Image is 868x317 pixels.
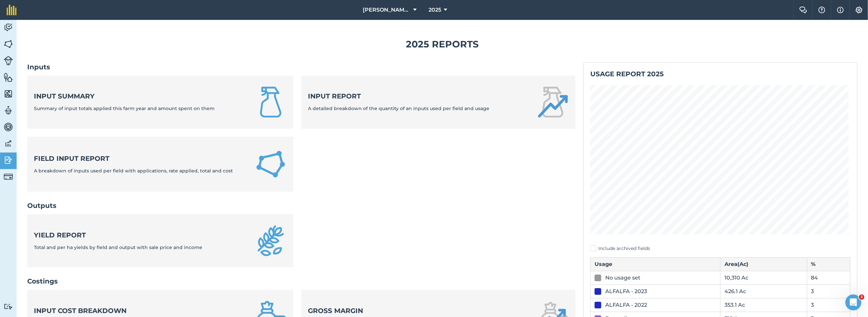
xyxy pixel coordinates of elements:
strong: Input report [308,92,489,101]
img: svg+xml;base64,PD94bWwgdmVyc2lvbj0iMS4wIiBlbmNvZGluZz0idXRmLTgiPz4KPCEtLSBHZW5lcmF0b3I6IEFkb2JlIE... [4,139,13,149]
span: [PERSON_NAME] Farming Company [363,6,411,14]
img: Two speech bubbles overlapping with the left bubble in the forefront [799,7,807,13]
img: svg+xml;base64,PD94bWwgdmVyc2lvbj0iMS4wIiBlbmNvZGluZz0idXRmLTgiPz4KPCEtLSBHZW5lcmF0b3I6IEFkb2JlIE... [4,105,13,115]
td: 10,310 Ac [721,271,807,285]
img: svg+xml;base64,PD94bWwgdmVyc2lvbj0iMS4wIiBlbmNvZGluZz0idXRmLTgiPz4KPCEtLSBHZW5lcmF0b3I6IEFkb2JlIE... [4,303,13,310]
span: Total and per ha yields by field and output with sale price and income [34,244,202,250]
strong: Input cost breakdown [34,306,204,315]
img: Field Input Report [255,147,287,181]
a: Input reportA detailed breakdown of the quantity of an inputs used per field and usage [301,76,575,129]
img: svg+xml;base64,PD94bWwgdmVyc2lvbj0iMS4wIiBlbmNvZGluZz0idXRmLTgiPz4KPCEtLSBHZW5lcmF0b3I6IEFkb2JlIE... [4,23,13,32]
th: Usage [591,257,721,271]
a: Field Input ReportA breakdown of inputs used per field with applications, rate applied, total and... [27,137,293,192]
strong: Input summary [34,92,215,101]
a: Input summarySummary of input totals applied this farm year and amount spent on them [27,76,293,129]
div: ALFALFA - 2023 [605,287,647,295]
th: % [807,257,850,271]
img: A cog icon [855,7,863,13]
img: svg+xml;base64,PHN2ZyB4bWxucz0iaHR0cDovL3d3dy53My5vcmcvMjAwMC9zdmciIHdpZHRoPSI1NiIgaGVpZ2h0PSI2MC... [4,39,13,49]
h2: Inputs [27,62,575,72]
div: No usage set [605,274,640,282]
div: ALFALFA - 2022 [605,301,647,309]
span: A detailed breakdown of the quantity of an inputs used per field and usage [308,105,489,111]
td: 3 [807,285,850,298]
img: svg+xml;base64,PHN2ZyB4bWxucz0iaHR0cDovL3d3dy53My5vcmcvMjAwMC9zdmciIHdpZHRoPSI1NiIgaGVpZ2h0PSI2MC... [4,89,13,99]
label: Include archived fields [590,245,850,252]
td: 3 [807,298,850,312]
img: svg+xml;base64,PD94bWwgdmVyc2lvbj0iMS4wIiBlbmNvZGluZz0idXRmLTgiPz4KPCEtLSBHZW5lcmF0b3I6IEFkb2JlIE... [4,122,13,132]
img: Input summary [255,86,287,118]
h2: Costings [27,277,575,286]
h2: Usage report 2025 [590,69,850,79]
a: Yield reportTotal and per ha yields by field and output with sale price and income [27,214,293,267]
span: A breakdown of inputs used per field with applications, rate applied, total and cost [34,168,233,174]
span: Summary of input totals applied this farm year and amount spent on them [34,105,215,111]
img: svg+xml;base64,PHN2ZyB4bWxucz0iaHR0cDovL3d3dy53My5vcmcvMjAwMC9zdmciIHdpZHRoPSI1NiIgaGVpZ2h0PSI2MC... [4,72,13,82]
img: svg+xml;base64,PHN2ZyB4bWxucz0iaHR0cDovL3d3dy53My5vcmcvMjAwMC9zdmciIHdpZHRoPSIxNyIgaGVpZ2h0PSIxNy... [837,6,844,14]
strong: Yield report [34,230,202,240]
img: A question mark icon [818,7,826,13]
strong: Gross margin [308,306,456,315]
span: 2025 [429,6,441,14]
h1: 2025 Reports [27,37,857,52]
img: Yield report [255,225,287,257]
h2: Outputs [27,201,575,210]
td: 426.1 Ac [721,285,807,298]
span: 3 [859,294,864,300]
img: svg+xml;base64,PD94bWwgdmVyc2lvbj0iMS4wIiBlbmNvZGluZz0idXRmLTgiPz4KPCEtLSBHZW5lcmF0b3I6IEFkb2JlIE... [4,56,13,65]
img: Input report [537,86,569,118]
img: svg+xml;base64,PD94bWwgdmVyc2lvbj0iMS4wIiBlbmNvZGluZz0idXRmLTgiPz4KPCEtLSBHZW5lcmF0b3I6IEFkb2JlIE... [4,155,13,165]
iframe: Intercom live chat [845,294,861,310]
img: svg+xml;base64,PD94bWwgdmVyc2lvbj0iMS4wIiBlbmNvZGluZz0idXRmLTgiPz4KPCEtLSBHZW5lcmF0b3I6IEFkb2JlIE... [4,172,13,181]
td: 353.1 Ac [721,298,807,312]
td: 84 [807,271,850,285]
th: Area ( Ac ) [721,257,807,271]
strong: Field Input Report [34,154,233,163]
img: fieldmargin Logo [7,5,17,15]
